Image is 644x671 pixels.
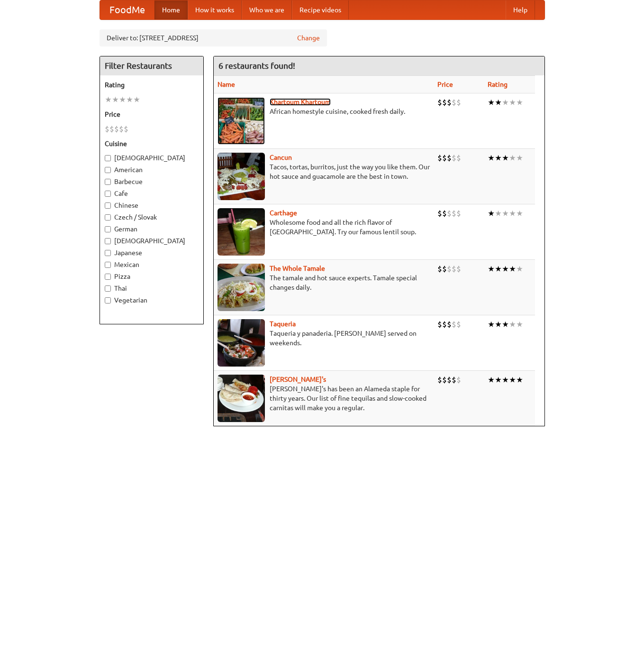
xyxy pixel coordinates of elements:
[100,0,154,19] a: FoodMe
[105,153,199,163] label: [DEMOGRAPHIC_DATA]
[502,375,509,385] li: ★
[218,375,265,422] img: pedros.jpg
[495,153,502,163] li: ★
[105,201,199,210] label: Chinese
[105,80,199,90] h5: Rating
[297,33,320,43] a: Change
[452,319,456,330] li: $
[114,124,119,134] li: $
[437,319,442,330] li: $
[218,107,430,116] p: African homestyle cuisine, cooked fresh daily.
[105,226,111,232] input: German
[516,375,523,385] li: ★
[437,208,442,219] li: $
[218,384,430,413] p: [PERSON_NAME]'s has been an Alameda staple for thirty years. Our list of fine tequilas and slow-c...
[218,81,235,88] a: Name
[488,375,495,385] li: ★
[509,264,516,274] li: ★
[105,191,111,197] input: Cafe
[105,285,111,292] input: Thai
[447,208,452,219] li: $
[516,153,523,163] li: ★
[218,153,265,200] img: cancun.jpg
[495,375,502,385] li: ★
[506,0,535,19] a: Help
[105,124,109,134] li: $
[437,97,442,108] li: $
[105,274,111,280] input: Pizza
[270,376,326,383] b: [PERSON_NAME]'s
[502,264,509,274] li: ★
[488,319,495,330] li: ★
[437,375,442,385] li: $
[270,154,292,161] a: Cancun
[105,202,111,209] input: Chinese
[100,29,327,46] div: Deliver to: [STREET_ADDRESS]
[270,209,297,217] a: Carthage
[154,0,188,19] a: Home
[442,97,447,108] li: $
[502,319,509,330] li: ★
[509,319,516,330] li: ★
[456,375,461,385] li: $
[218,319,265,367] img: taqueria.jpg
[270,265,325,272] a: The Whole Tamale
[452,375,456,385] li: $
[218,97,265,145] img: khartoum.jpg
[292,0,349,19] a: Recipe videos
[105,110,199,119] h5: Price
[502,208,509,219] li: ★
[105,236,199,246] label: [DEMOGRAPHIC_DATA]
[105,250,111,256] input: Japanese
[509,375,516,385] li: ★
[105,94,112,105] li: ★
[495,208,502,219] li: ★
[516,208,523,219] li: ★
[188,0,242,19] a: How it works
[105,214,111,221] input: Czech / Slovak
[124,124,128,134] li: $
[452,264,456,274] li: $
[488,97,495,108] li: ★
[509,153,516,163] li: ★
[447,97,452,108] li: $
[488,264,495,274] li: ★
[270,98,331,106] a: Khartoum Khartoum
[447,319,452,330] li: $
[452,208,456,219] li: $
[502,153,509,163] li: ★
[456,264,461,274] li: $
[516,319,523,330] li: ★
[218,61,295,70] ng-pluralize: 6 restaurants found!
[105,224,199,234] label: German
[509,97,516,108] li: ★
[105,212,199,222] label: Czech / Slovak
[105,167,111,173] input: American
[447,153,452,163] li: $
[442,264,447,274] li: $
[218,218,430,237] p: Wholesome food and all the rich flavor of [GEOGRAPHIC_DATA]. Try our famous lentil soup.
[100,56,203,75] h4: Filter Restaurants
[495,319,502,330] li: ★
[447,375,452,385] li: $
[218,329,430,348] p: Taqueria y panaderia. [PERSON_NAME] served on weekends.
[502,97,509,108] li: ★
[456,97,461,108] li: $
[218,208,265,256] img: carthage.jpg
[442,153,447,163] li: $
[218,273,430,292] p: The tamale and hot sauce experts. Tamale special changes daily.
[437,153,442,163] li: $
[456,208,461,219] li: $
[437,81,453,88] a: Price
[105,297,111,303] input: Vegetarian
[105,262,111,268] input: Mexican
[495,264,502,274] li: ★
[452,153,456,163] li: $
[105,189,199,198] label: Cafe
[105,179,111,185] input: Barbecue
[442,375,447,385] li: $
[488,81,508,88] a: Rating
[105,165,199,175] label: American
